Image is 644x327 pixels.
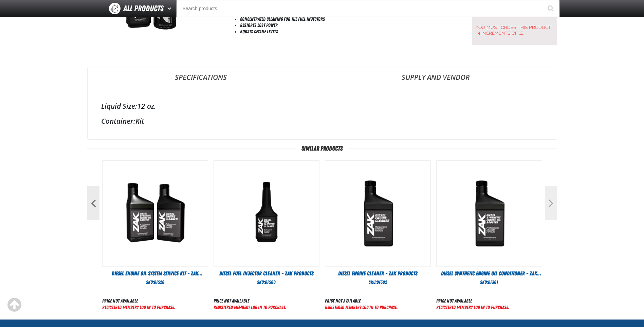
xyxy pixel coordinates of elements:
a: Diesel Synthetic Engine Oil Conditioner - ZAK Products [436,270,542,277]
span: DF500 [265,279,276,285]
img: Diesel Fuel Injector Cleaner - ZAK Products [214,161,319,266]
div: SKU: [214,279,319,286]
: View Details of the Diesel Synthetic Engine Oil Conditioner - ZAK Products [437,161,542,266]
li: Boosts Cetane Levels [240,29,455,35]
div: 12 oz. [101,101,543,111]
span: Diesel Engine Oil System Service Kit - ZAK Products [112,270,202,284]
div: Price not available [102,298,175,304]
: View Details of the Diesel Fuel Injector Cleaner - ZAK Products [214,161,319,266]
: View Details of the Diesel Engine Cleaner - ZAK Products [325,161,430,266]
img: Diesel Synthetic Engine Oil Conditioner - ZAK Products [437,161,542,266]
span: You must order this product in increments of 12 [476,21,554,36]
a: Registered Member? Log In to purchase. [325,305,398,310]
div: SKU: [436,279,542,286]
div: Kit [101,116,543,126]
a: Specifications [88,67,314,87]
div: Price not available [214,298,286,304]
: View Details of the Diesel Engine Oil System Service Kit - ZAK Products [103,161,208,266]
label: Liquid Size: [101,101,137,111]
div: SKU: [102,279,208,286]
a: Registered Member? Log In to purchase. [214,305,286,310]
span: DF301 [488,279,498,285]
a: Diesel Engine Oil System Service Kit - ZAK Products [102,270,208,277]
a: Registered Member? Log In to purchase. [436,305,509,310]
li: Concentrated Cleaning for the Fuel Injectors [240,16,455,22]
a: Diesel Fuel Injector Cleaner - ZAK Products [214,270,319,277]
a: Registered Member? Log In to purchase. [102,305,175,310]
span: All Products [123,2,164,15]
div: Scroll to the top [7,297,22,312]
button: Previous [87,186,99,220]
span: Diesel Engine Cleaner - ZAK Products [338,270,417,277]
button: Next [545,186,557,220]
li: Restores Lost Power [240,22,455,29]
span: Diesel Synthetic Engine Oil Conditioner - ZAK Products [441,270,541,284]
img: Diesel Engine Oil System Service Kit - ZAK Products [103,161,208,266]
div: Price not available [436,298,509,304]
span: Similar Products [296,145,348,152]
img: Diesel Engine Cleaner - ZAK Products [325,161,430,266]
a: Supply and Vendor [314,67,557,87]
span: DF520 [154,279,164,285]
a: Diesel Engine Cleaner - ZAK Products [325,270,431,277]
div: SKU: [325,279,431,286]
span: Diesel Fuel Injector Cleaner - ZAK Products [219,270,313,277]
div: Price not available [325,298,398,304]
label: Container: [101,116,135,126]
span: DF302 [376,279,387,285]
